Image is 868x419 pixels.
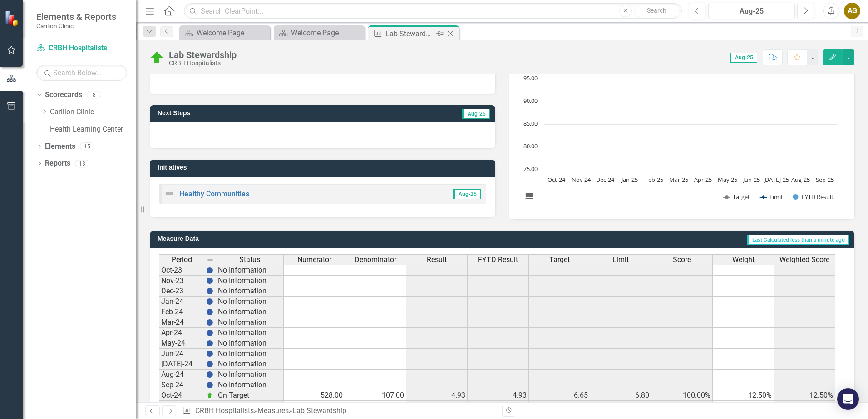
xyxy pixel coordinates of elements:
td: 100.00% [651,401,713,411]
div: Open Intercom Messenger [837,388,859,410]
span: Aug-25 [462,109,490,119]
text: 80.00 [523,142,538,150]
td: 6.80 [590,401,651,411]
td: Oct-24 [159,390,204,401]
a: Welcome Page [182,27,268,39]
div: » » [182,406,495,416]
button: Search [634,5,680,17]
img: BgCOk07PiH71IgAAAABJRU5ErkJggg== [206,277,213,284]
td: 6.65 [529,390,590,401]
text: May-25 [718,175,737,184]
input: Search Below... [36,65,127,81]
text: 90.00 [523,97,538,105]
td: On Target [216,390,284,401]
a: Carilion Clinic [50,107,136,117]
img: BgCOk07PiH71IgAAAABJRU5ErkJggg== [206,340,213,347]
div: 15 [80,142,94,150]
div: 8 [87,91,101,99]
button: Show Limit [760,193,783,201]
text: 85.00 [523,119,538,127]
div: Chart. Highcharts interactive chart. [518,74,845,210]
td: 12.50% [774,401,835,411]
a: Welcome Page [276,27,362,39]
text: Oct-24 [547,175,566,184]
span: Elements & Reports [36,11,116,22]
img: BgCOk07PiH71IgAAAABJRU5ErkJggg== [206,308,213,316]
svg: Interactive chart [518,74,842,210]
td: Sep-24 [159,380,204,390]
span: FYTD Result [478,256,518,264]
text: 95.00 [523,74,538,82]
td: [DATE]-24 [159,359,204,370]
span: Weight [732,256,755,264]
text: Nov-24 [572,175,591,184]
td: Apr-24 [159,328,204,338]
div: Lab Stewardship [169,50,237,60]
td: 4.46 [468,401,529,411]
small: Carilion Clinic [36,22,116,29]
a: Measures [257,406,289,415]
span: Score [673,256,691,264]
td: 100.00% [651,390,713,401]
span: Result [427,256,447,264]
span: Last Calculated less than a minute ago [747,235,849,245]
td: No Information [216,265,284,276]
span: Aug-25 [730,53,757,63]
a: Reports [45,158,70,169]
div: 13 [75,160,89,167]
td: On Target [216,401,284,411]
button: Show FYTD Result [793,193,834,201]
div: Aug-25 [711,6,792,17]
a: CRBH Hospitalists [195,406,254,415]
td: 107.00 [345,390,406,401]
div: Welcome Page [197,27,268,39]
td: No Information [216,307,284,317]
text: Mar-25 [669,175,688,184]
img: Not Defined [164,188,175,199]
img: BgCOk07PiH71IgAAAABJRU5ErkJggg== [206,350,213,357]
td: 4.93 [468,390,529,401]
a: Healthy Communities [179,190,249,198]
img: BgCOk07PiH71IgAAAABJRU5ErkJggg== [206,371,213,378]
span: Aug-25 [453,189,481,199]
button: AG [844,3,860,19]
div: Lab Stewardship [292,406,346,415]
img: zOikAAAAAElFTkSuQmCC [206,392,213,399]
div: CRBH Hospitalists [169,60,237,67]
img: BgCOk07PiH71IgAAAABJRU5ErkJggg== [206,329,213,336]
button: View chart menu, Chart [523,190,536,203]
input: Search ClearPoint... [184,3,682,19]
span: Status [239,256,260,264]
span: Period [172,256,192,264]
a: Health Learning Center [50,124,136,135]
img: ClearPoint Strategy [5,10,20,26]
text: Sep-25 [816,175,834,184]
td: No Information [216,286,284,297]
img: 8DAGhfEEPCf229AAAAAElFTkSuQmCC [207,257,214,264]
td: 12.50% [713,401,774,411]
h3: Initiatives [158,164,491,171]
text: Aug-25 [791,175,810,184]
img: BgCOk07PiH71IgAAAABJRU5ErkJggg== [206,267,213,274]
img: BgCOk07PiH71IgAAAABJRU5ErkJggg== [206,381,213,389]
img: On Target [150,50,164,65]
img: BgCOk07PiH71IgAAAABJRU5ErkJggg== [206,298,213,305]
td: Jan-24 [159,297,204,307]
div: Lab Stewardship [385,28,434,39]
td: 498.00 [284,401,345,411]
span: Denominator [355,256,396,264]
td: No Information [216,349,284,359]
text: Jan-25 [621,175,638,184]
img: BgCOk07PiH71IgAAAABJRU5ErkJggg== [206,319,213,326]
text: Jun-25 [742,175,760,184]
td: 6.80 [590,390,651,401]
text: Apr-25 [694,175,712,184]
a: Elements [45,141,75,152]
span: Target [549,256,570,264]
td: No Information [216,328,284,338]
div: Welcome Page [291,27,362,39]
td: Nov-23 [159,276,204,286]
td: Feb-24 [159,307,204,317]
td: No Information [216,370,284,380]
